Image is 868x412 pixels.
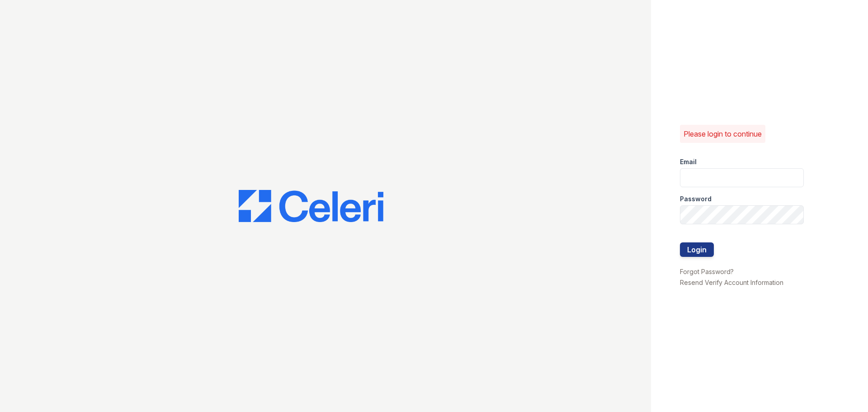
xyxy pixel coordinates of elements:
label: Email [680,157,697,166]
a: Forgot Password? [680,268,734,275]
p: Please login to continue [684,128,762,139]
label: Password [680,194,712,204]
a: Resend Verify Account Information [680,279,783,286]
img: CE_Logo_Blue-a8612792a0a2168367f1c8372b55b34899dd931a85d93a1a3d3e32e68fde9ad4.png [239,190,383,223]
button: Login [680,242,714,257]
